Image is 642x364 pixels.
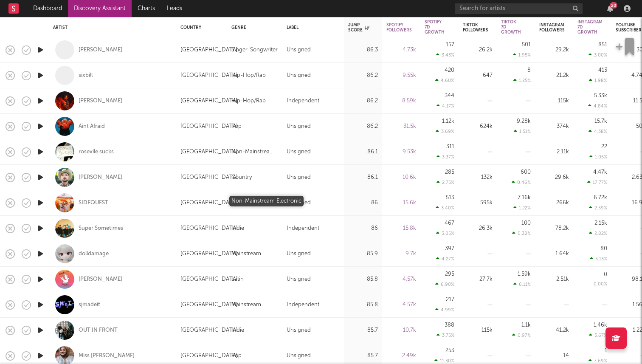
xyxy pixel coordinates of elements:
div: Spotify Followers [386,23,412,33]
div: 3.40 % [436,205,454,211]
div: Unsigned [287,325,311,336]
div: [GEOGRAPHIC_DATA] [180,147,238,157]
div: 7.16k [518,195,531,200]
a: SIDEQUEST [79,199,108,207]
div: 4.99 % [435,307,454,313]
div: Mainstream Electronic [231,249,278,259]
div: 78.2k [539,223,569,234]
div: Independent [287,96,319,106]
div: 3.05 % [436,231,454,236]
div: 17.77 % [587,180,607,185]
div: [PERSON_NAME] [79,46,122,54]
div: 2.82 % [589,231,607,236]
div: 86 [348,198,378,208]
div: 41.2k [539,325,569,336]
a: rosevile sucks [79,148,114,156]
div: [GEOGRAPHIC_DATA] [180,71,238,81]
div: Mainstream Electronic [231,300,278,310]
div: 1.51 % [514,129,531,134]
input: Search for artists [455,3,583,14]
div: 86.1 [348,147,378,157]
a: sixbill [79,72,93,79]
div: 6.90 % [435,282,454,287]
div: Indie [231,325,244,336]
div: Hip-Hop/Rap [231,71,266,81]
div: 1 [605,348,607,353]
div: 2.59 % [589,205,607,211]
div: sjmadeit [79,301,100,309]
div: 86.2 [348,96,378,106]
div: 115k [463,325,493,336]
div: Unsigned [287,351,311,361]
div: 86.3 [348,45,378,55]
div: [PERSON_NAME] [79,174,122,181]
div: Unsigned [287,121,311,132]
div: 1.1k [521,322,531,328]
div: 29.6k [539,172,569,183]
div: 5.33k [594,93,607,99]
div: 2.75 % [436,180,454,185]
div: 624k [463,121,493,132]
div: 0.46 % [512,180,531,185]
div: 2.51k [539,274,569,285]
div: Pop [231,121,242,132]
div: 29.2k [539,45,569,55]
div: 851 [598,42,607,48]
div: Independent [287,300,319,310]
div: Country [180,25,219,30]
div: Unsigned [287,274,311,285]
a: [PERSON_NAME] [79,97,122,105]
div: [GEOGRAPHIC_DATA] [180,96,238,106]
div: 4.27 % [436,256,454,262]
div: Instagram 7D Growth [577,20,603,35]
div: 397 [445,246,454,251]
div: 467 [445,220,454,226]
div: 15.6k [386,198,416,208]
div: 21.2k [539,71,569,81]
div: 86.2 [348,121,378,132]
div: 501 [522,42,531,48]
div: 86.1 [348,172,378,183]
div: 157 [446,42,454,48]
div: [GEOGRAPHIC_DATA] [180,198,238,208]
div: 4.60 % [435,78,454,83]
div: 1.46k [594,322,607,328]
div: [GEOGRAPHIC_DATA] [180,172,238,183]
div: 85.8 [348,300,378,310]
div: 595k [463,198,493,208]
div: 1.12k [442,119,454,124]
div: 85.8 [348,274,378,285]
div: 2.15k [594,220,607,226]
div: 86 [348,223,378,234]
div: 11.30 % [434,358,454,364]
button: 20 [607,5,613,12]
div: Indie [231,223,244,234]
a: Miss [PERSON_NAME] [79,352,135,360]
div: 8.59k [386,96,416,106]
div: 1.98 % [589,78,607,83]
div: 513 [446,195,454,200]
a: dolldamage [79,250,109,258]
div: 7.69 % [588,358,607,364]
a: Super Sometimes [79,225,123,232]
div: Spotify 7D Growth [425,20,445,35]
div: 10.7k [386,325,416,336]
div: 420 [445,68,454,73]
div: 2.49k [386,351,416,361]
div: Singer-Songwriter [231,45,278,55]
a: OUT IN FRONT [79,327,118,334]
div: Latin [231,274,244,285]
div: 311 [446,144,454,150]
div: Unsigned [287,198,311,208]
div: 388 [445,322,454,328]
div: 600 [521,169,531,175]
div: 80 [600,246,607,251]
div: Country [231,172,252,183]
div: 3.43 % [436,52,454,58]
